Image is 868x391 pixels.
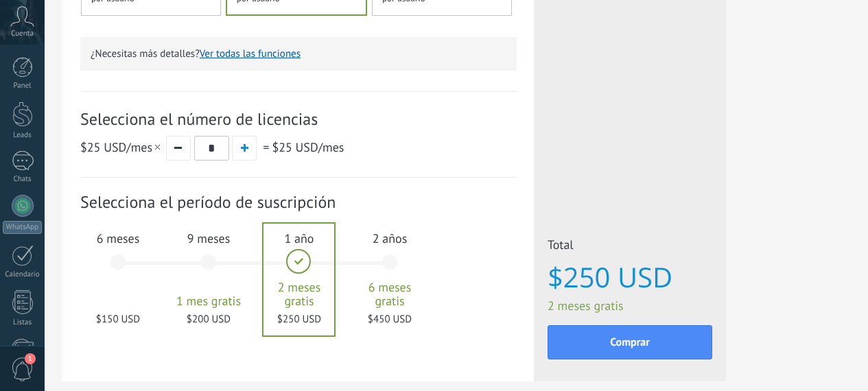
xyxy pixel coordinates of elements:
[3,175,43,184] div: Chats
[3,82,43,91] div: Panel
[272,139,344,155] span: /mes
[172,313,246,326] span: $200 USD
[548,325,712,359] button: Comprar
[80,108,517,130] span: Selecciona el número de licencias
[3,318,43,327] div: Listas
[81,230,155,246] span: 6 meses
[3,131,43,140] div: Leads
[262,313,336,326] span: $250 USD
[263,139,269,155] span: =
[548,262,712,292] span: $250 USD
[353,281,427,308] span: 6 meses gratis
[80,139,126,155] span: $25 USD
[81,313,155,326] span: $150 USD
[353,313,427,326] span: $450 USD
[91,47,506,60] p: ¿Necesitas más detalles?
[262,230,336,246] span: 1 año
[548,298,712,313] span: 2 meses gratis
[272,139,318,155] span: $25 USD
[3,270,43,279] div: Calendario
[172,230,246,246] span: 9 meses
[548,237,712,257] span: Total
[25,353,36,364] span: 1
[80,139,163,155] span: /mes
[200,47,301,60] button: Ver todas las funciones
[80,191,517,213] span: Selecciona el período de suscripción
[3,221,42,234] div: WhatsApp
[172,294,246,308] span: 1 mes gratis
[353,230,427,246] span: 2 años
[262,281,336,308] span: 2 meses gratis
[11,29,34,38] span: Cuenta
[610,337,650,347] span: Comprar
